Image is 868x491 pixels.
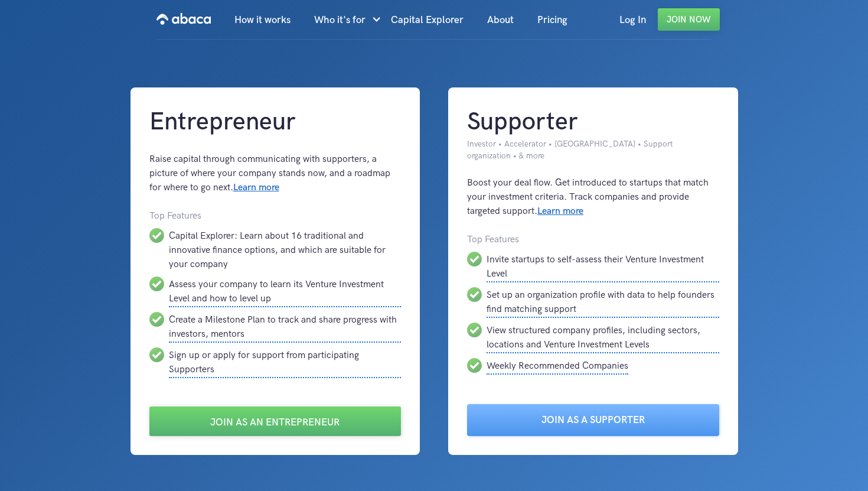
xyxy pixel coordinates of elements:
a: Join as an Entrepreneur [149,407,402,436]
div: Top Features [149,209,402,223]
div: Boost your deal flow. Get introduced to startups that match your investment criteria. Track compa... [467,176,719,219]
img: Abaca logo [156,9,211,28]
div: Assess your company to learn its Venture Investment Level and how to level up [169,277,402,307]
a: Learn more [537,206,583,217]
div: Set up an organization profile with data to help founders find matching support [487,287,719,318]
a: Join Now [658,8,720,31]
div: Top Features [467,233,719,247]
div: Raise capital through communicating with supporters, a picture of where your company stands now, ... [149,152,402,195]
div: Invite startups to self-assess their Venture Investment Level [487,252,719,282]
div: Capital Explorer: Learn about 16 traditional and innovative finance options, and which are suitab... [169,228,402,272]
a: Learn more [233,182,279,193]
div: Investor • Accelerator • [GEOGRAPHIC_DATA] • Support organization • & more [467,138,719,162]
div: Create a Milestone Plan to track and share progress with investors, mentors [169,312,402,343]
h1: Supporter [467,106,719,138]
h1: Entrepreneur [149,106,402,138]
a: Join as a Supporter [467,404,719,436]
div: Weekly Recommended Companies [487,358,628,375]
div: View structured company profiles, including sectors, locations and Venture Investment Levels [487,323,719,353]
div: Sign up or apply for support from participating Supporters [169,347,402,378]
